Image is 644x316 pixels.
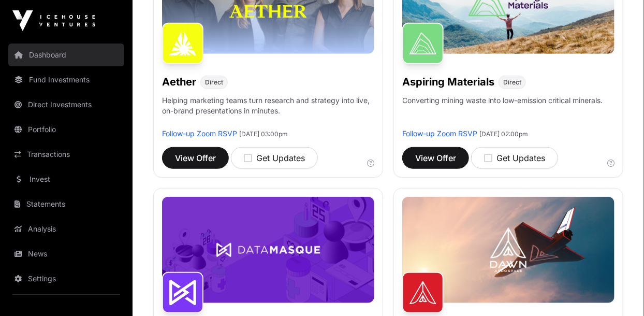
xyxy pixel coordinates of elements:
span: [DATE] 03:00pm [239,130,288,138]
span: Direct [205,78,223,87]
a: Dashboard [8,44,124,66]
p: Helping marketing teams turn research and strategy into live, on-brand presentations in minutes. [162,95,374,128]
img: DataMasque [162,272,203,313]
span: [DATE] 02:00pm [479,130,528,138]
div: Get Updates [484,152,545,164]
button: Get Updates [471,147,558,169]
img: DataMasque-Banner.jpg [162,197,374,303]
a: Invest [8,168,124,191]
iframe: Chat Widget [592,266,644,316]
a: Fund Investments [8,68,124,91]
a: Follow-up Zoom RSVP [402,129,477,138]
a: Follow-up Zoom RSVP [162,129,237,138]
a: Settings [8,267,124,290]
button: View Offer [162,147,229,169]
h1: Aspiring Materials [402,75,494,89]
a: Direct Investments [8,93,124,116]
img: Dawn Aerospace [402,272,444,313]
a: Portfolio [8,118,124,141]
div: Get Updates [244,152,305,164]
span: View Offer [415,152,456,164]
img: Aether [162,23,203,64]
span: View Offer [175,152,216,164]
a: Statements [8,193,124,216]
img: Aspiring Materials [402,23,444,64]
h1: Aether [162,75,196,89]
button: Get Updates [231,147,318,169]
img: Dawn-Banner.jpg [402,197,614,303]
p: Converting mining waste into low-emission critical minerals. [402,95,603,128]
a: News [8,242,124,265]
a: Analysis [8,218,124,240]
button: View Offer [402,147,469,169]
span: Direct [503,78,521,87]
img: Icehouse Ventures Logo [12,10,95,31]
a: Transactions [8,143,124,166]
